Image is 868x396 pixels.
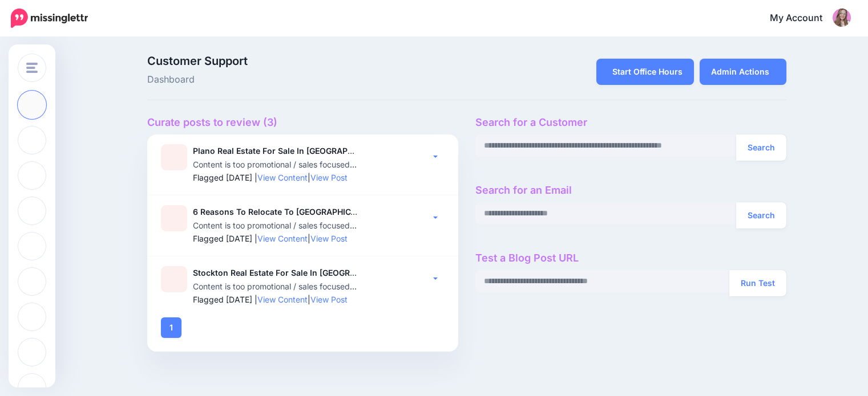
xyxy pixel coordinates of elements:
[310,173,348,182] a: View Post
[193,146,388,156] b: Plano Real Estate For Sale In [GEOGRAPHIC_DATA]
[193,281,357,291] span: Content is too promotional / sales focused
[736,202,786,228] button: Search
[475,252,786,264] h4: Test a Blog Post URL
[147,55,568,67] span: Customer Support
[193,207,464,217] b: 6 Reasons To Relocate To [GEOGRAPHIC_DATA], [GEOGRAPHIC_DATA]
[11,9,88,28] img: Missinglettr
[310,234,348,243] a: View Post
[729,270,786,296] button: Run Test
[596,59,694,85] a: Start Office Hours
[758,5,851,32] a: My Account
[147,72,568,87] span: Dashboard
[147,116,458,129] h4: Curate posts to review (3)
[257,234,308,243] a: View Content
[475,116,786,129] h4: Search for a Customer
[193,173,348,182] span: Flagged [DATE] | |
[475,184,786,197] h4: Search for an Email
[193,234,348,243] span: Flagged [DATE] | |
[257,173,308,182] a: View Content
[193,221,357,230] span: Content is too promotional / sales focused
[193,295,348,304] span: Flagged [DATE] | |
[736,134,786,161] button: Search
[169,324,173,332] strong: 1
[700,59,786,85] a: Admin Actions
[193,160,357,169] span: Content is too promotional / sales focused
[26,63,38,73] img: menu.png
[193,268,401,277] b: Stockton Real Estate For Sale In [GEOGRAPHIC_DATA]
[257,295,308,304] a: View Content
[310,295,348,304] a: View Post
